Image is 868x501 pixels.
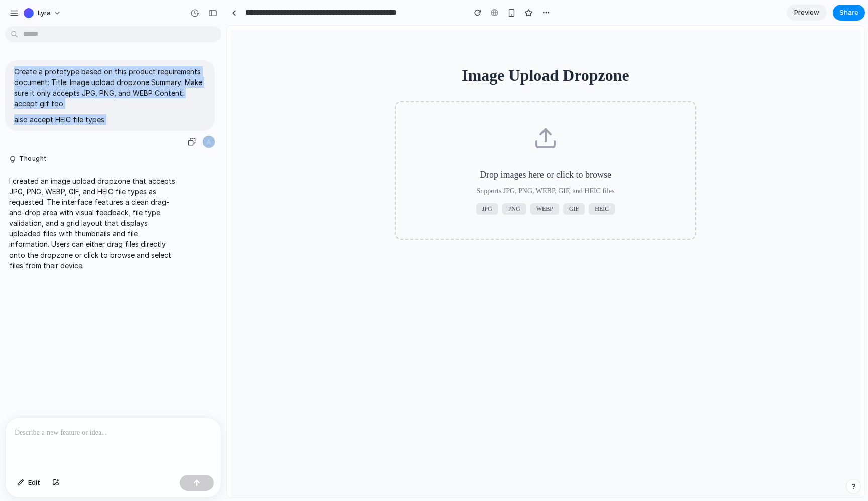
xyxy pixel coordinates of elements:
[168,41,470,59] h1: Image Upload Dropzone
[38,8,51,18] span: Lyra
[14,66,206,109] p: Create a prototype based on this product requirements document: Title: Image upload dropzone Summ...
[787,5,827,21] a: Preview
[12,475,45,491] button: Edit
[28,478,40,488] span: Edit
[839,8,858,18] span: Share
[9,176,177,271] p: I created an image upload dropzone that accepts JPG, PNG, WEBP, GIF, and HEIC file types as reque...
[20,5,66,21] button: Lyra
[794,8,819,18] span: Preview
[14,114,206,125] p: also accept HEIC file types
[833,5,865,21] button: Share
